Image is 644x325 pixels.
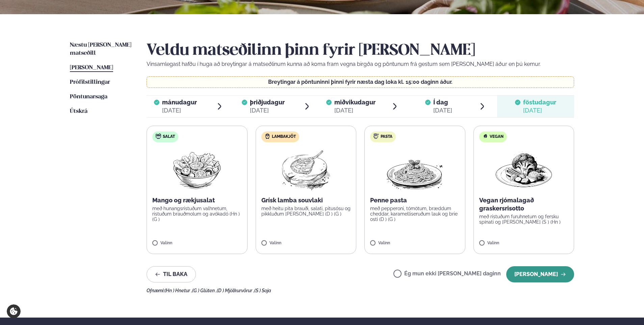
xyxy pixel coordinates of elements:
button: [PERSON_NAME] [506,266,574,282]
img: Lamb.svg [265,133,270,139]
p: Mango og rækjusalat [152,196,242,204]
a: Prófílstillingar [70,78,110,86]
p: með heitu pita brauði, salati, pitusósu og pikkluðum [PERSON_NAME] (D ) (G ) [261,206,351,217]
h2: Veldu matseðilinn þinn fyrir [PERSON_NAME] [147,41,574,60]
p: með pepperoni, tómötum, bræddum cheddar, karamelliseruðum lauk og brie osti (D ) (G ) [370,206,460,222]
button: Til baka [147,266,196,282]
span: Vegan [490,134,504,140]
span: (S ) Soja [254,288,271,293]
div: [DATE] [162,106,197,115]
a: Pöntunarsaga [70,93,107,101]
p: Vegan rjómalagað graskersrisotto [479,196,569,212]
div: Ofnæmi: [147,288,574,293]
p: með ristuðum furuhnetum og fersku spínati og [PERSON_NAME] (S ) (Hn ) [479,214,569,225]
img: salad.svg [156,133,161,139]
a: Næstu [PERSON_NAME] matseðill [70,41,133,57]
img: Vegan.svg [483,133,488,139]
img: Spagetti.png [385,148,444,191]
div: [DATE] [250,106,285,115]
span: [PERSON_NAME] [70,65,113,71]
span: Prófílstillingar [70,79,110,85]
div: [DATE] [334,106,376,115]
span: föstudagur [523,99,556,106]
img: Lamb-Meat.png [276,148,336,191]
span: Útskrá [70,108,87,114]
p: Breytingar á pöntuninni þinni fyrir næsta dag loka kl. 15:00 daginn áður. [154,79,567,85]
p: Penne pasta [370,196,460,204]
img: Salad.png [167,148,227,191]
span: (G ) Glúten , [192,288,217,293]
span: (D ) Mjólkurvörur , [217,288,254,293]
span: Lambakjöt [272,134,296,140]
span: mánudagur [162,99,197,106]
span: Næstu [PERSON_NAME] matseðill [70,42,131,56]
div: [DATE] [523,106,556,115]
span: Salat [163,134,175,140]
span: (Hn ) Hnetur , [164,288,192,293]
p: með hunangsristuðum valhnetum, ristuðum brauðmolum og avókadó (Hn ) (G ) [152,206,242,222]
span: þriðjudagur [250,99,285,106]
a: Cookie settings [7,304,21,318]
img: pasta.svg [373,133,379,139]
span: Í dag [433,98,452,106]
img: Vegan.png [494,148,553,191]
a: [PERSON_NAME] [70,64,113,72]
span: miðvikudagur [334,99,376,106]
span: Pasta [381,134,392,140]
div: [DATE] [433,106,452,115]
p: Vinsamlegast hafðu í huga að breytingar á matseðlinum kunna að koma fram vegna birgða og pöntunum... [147,60,574,68]
a: Útskrá [70,107,87,116]
span: Pöntunarsaga [70,94,107,100]
p: Grísk lamba souvlaki [261,196,351,204]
